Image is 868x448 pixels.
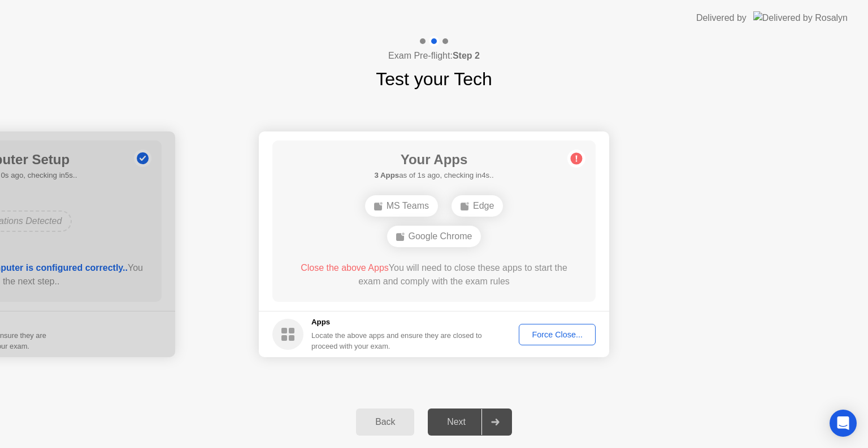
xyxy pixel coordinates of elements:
img: Delivered by Rosalyn [753,11,848,24]
div: Open Intercom Messenger [830,410,857,437]
button: Back [356,409,414,436]
span: Close the above Apps [301,263,389,273]
div: Delivered by [696,11,747,25]
h1: Your Apps [374,150,493,170]
h5: Apps [311,317,483,328]
h1: Test your Tech [376,65,492,93]
div: You will need to close these apps to start the exam and comply with the exam rules [289,261,580,288]
button: Force Close... [519,324,596,345]
button: Next [428,409,512,436]
div: Google Chrome [387,226,481,247]
b: 3 Apps [374,171,399,179]
div: Locate the above apps and ensure they are closed to proceed with your exam. [311,330,483,352]
div: Next [431,417,481,427]
h4: Exam Pre-flight: [388,49,480,63]
div: MS Teams [365,195,438,217]
div: Force Close... [523,330,592,339]
div: Back [359,417,411,427]
h5: as of 1s ago, checking in4s.. [374,170,493,181]
b: Step 2 [453,51,480,60]
div: Edge [452,195,503,217]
